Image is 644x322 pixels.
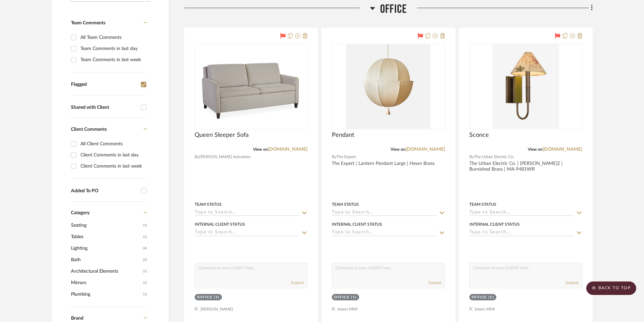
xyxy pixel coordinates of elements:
[489,295,494,300] div: (1)
[71,188,138,194] div: Added To PO
[195,154,199,160] span: By
[332,44,444,129] div: 0
[332,201,359,207] div: Team Status
[332,230,437,236] input: Type to Search…
[195,230,299,236] input: Type to Search…
[469,210,574,216] input: Type to Search…
[528,147,543,151] span: View on
[71,243,141,254] span: Lighting
[405,147,445,152] a: [DOMAIN_NAME]
[80,54,145,65] div: Team Comments in last week
[195,210,299,216] input: Type to Search…
[195,201,222,207] div: Team Status
[291,280,304,286] button: Submit
[195,221,245,227] div: Internal Client Status
[543,147,582,152] a: [DOMAIN_NAME]
[195,131,249,139] span: Queen Sleeper Sofa
[428,280,441,286] button: Submit
[143,266,147,277] span: (1)
[71,21,105,25] span: Team Comments
[332,154,337,160] span: By
[469,230,574,236] input: Type to Search…
[334,295,349,300] div: Office
[253,147,268,151] span: View on
[143,231,147,242] span: (1)
[195,44,307,129] div: 0
[586,281,636,295] scroll-to-top-button: BACK TO TOP
[469,131,489,139] span: Sconce
[71,105,138,110] div: Shared with Client
[71,277,141,289] span: Mirrors
[71,266,141,277] span: Architectural Elements
[71,289,141,300] span: Plumbing
[351,295,357,300] div: (1)
[143,220,147,231] span: (1)
[80,139,145,149] div: All Client Comments
[332,131,354,139] span: Pendant
[71,210,90,216] span: Category
[268,147,307,152] a: [DOMAIN_NAME]
[472,295,487,300] div: Office
[143,289,147,300] span: (1)
[337,154,356,160] span: The Expert
[71,220,141,231] span: Seating
[391,147,405,151] span: View on
[470,44,582,129] div: 0
[71,127,107,132] span: Client Comments
[143,277,147,288] span: (1)
[469,201,496,207] div: Team Status
[143,254,147,265] span: (2)
[214,295,220,300] div: (1)
[80,43,145,54] div: Team Comments in last day
[198,44,304,129] img: Queen Sleeper Sofa
[566,280,578,286] button: Submit
[469,154,474,160] span: By
[80,161,145,172] div: Client Comments in last week
[143,243,147,254] span: (4)
[71,254,141,266] span: Bath
[492,44,560,129] img: Sconce
[380,2,407,17] span: Office
[332,221,382,227] div: Internal Client Status
[469,221,520,227] div: Internal Client Status
[199,154,250,160] span: [PERSON_NAME] Industries
[71,231,141,243] span: Tables
[80,32,145,43] div: All Team Comments
[71,82,138,88] div: Flagged
[474,154,514,160] span: The Urban Electric Co.
[346,44,430,129] img: Pendant
[197,295,212,300] div: Office
[332,210,437,216] input: Type to Search…
[80,150,145,160] div: Client Comments in last day
[71,316,83,321] span: Brand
